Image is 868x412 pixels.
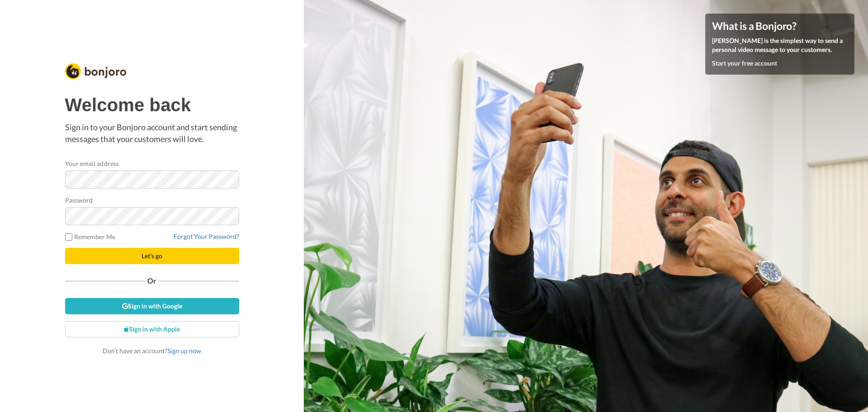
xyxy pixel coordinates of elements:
span: Let's go [142,252,162,260]
span: Or [146,278,158,284]
a: Sign in with Google [65,298,239,314]
p: [PERSON_NAME] is the simplest way to send a personal video message to your customers. [712,36,848,54]
a: Start your free account [712,59,777,67]
a: Sign up now [167,347,201,355]
label: Password [65,195,93,205]
h4: What is a Bonjoro? [712,20,848,32]
h1: Welcome back [65,95,239,115]
span: Don’t have an account? [103,347,201,355]
a: Forgot Your Password? [174,232,239,240]
label: Your email address [65,159,119,168]
input: Remember Me [65,233,72,241]
p: Sign in to your Bonjoro account and start sending messages that your customers will love. [65,122,239,145]
label: Remember Me [65,232,116,242]
button: Let's go [65,248,239,264]
a: Sign in with Apple [65,321,239,337]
